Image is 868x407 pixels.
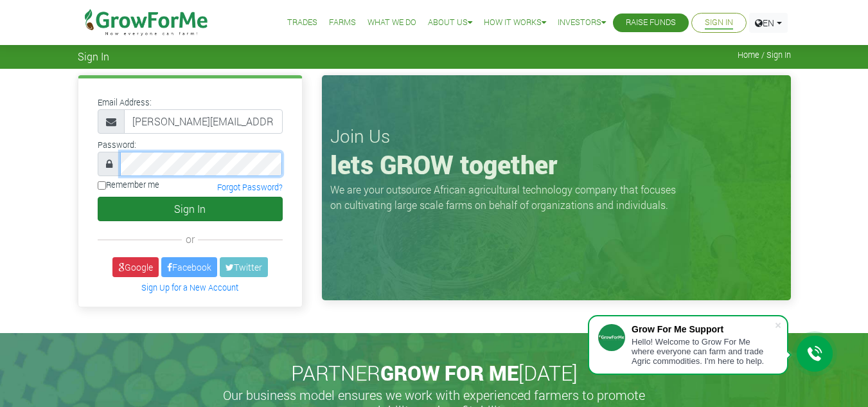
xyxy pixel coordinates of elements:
[141,282,238,293] a: Sign Up for a New Account
[558,16,606,30] a: Investors
[330,149,783,180] h1: lets GROW together
[428,16,472,30] a: About Us
[98,231,283,247] div: or
[287,16,317,30] a: Trades
[329,16,356,30] a: Farms
[78,50,109,62] span: Sign In
[632,337,774,366] div: Hello! Welcome to Grow For Me where everyone can farm and trade Agric commodities. I'm here to help.
[83,361,786,385] h2: PARTNER [DATE]
[632,324,774,334] div: Grow For Me Support
[368,16,416,30] a: What We Do
[749,13,788,33] a: EN
[98,139,136,151] label: Password:
[380,359,518,386] span: GROW FOR ME
[705,16,733,30] a: Sign In
[98,96,152,109] label: Email Address:
[98,181,106,190] input: Remember me
[330,182,684,213] p: We are your outsource African agricultural technology company that focuses on cultivating large s...
[112,257,159,277] a: Google
[330,125,783,147] h3: Join Us
[124,109,283,134] input: Email Address
[738,50,791,60] span: Home / Sign In
[98,197,283,221] button: Sign In
[484,16,546,30] a: How it Works
[98,179,159,191] label: Remember me
[626,16,676,30] a: Raise Funds
[217,182,283,192] a: Forgot Password?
